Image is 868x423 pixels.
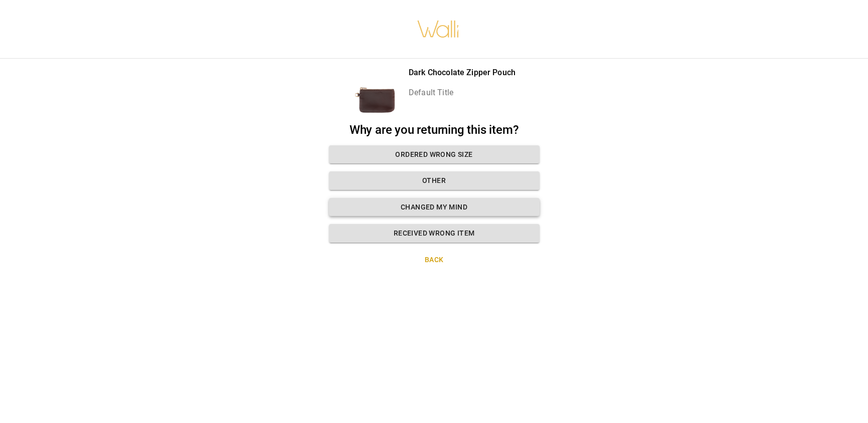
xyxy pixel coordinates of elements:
h2: Why are you returning this item? [329,123,540,137]
button: Ordered wrong size [329,145,540,164]
button: Changed my mind [329,198,540,217]
p: Default Title [409,87,515,99]
p: Dark Chocolate Zipper Pouch [409,67,515,79]
button: Back [329,251,540,269]
button: Other [329,171,540,190]
button: Received wrong item [329,224,540,243]
img: walli-inc.myshopify.com [417,8,460,51]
